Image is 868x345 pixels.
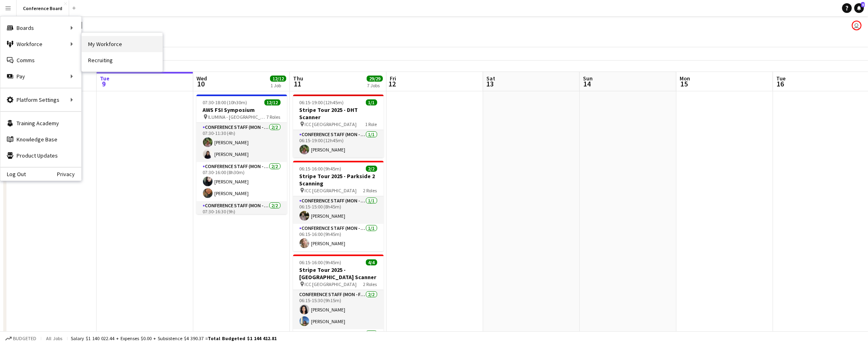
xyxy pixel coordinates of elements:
[196,95,287,214] app-job-card: 07:30-18:00 (10h30m)12/12AWS FSI Symposium ILUMINA - [GEOGRAPHIC_DATA]7 RolesConference Staff (Mo...
[486,75,495,82] span: Sat
[861,2,865,7] span: 5
[305,121,357,127] span: ICC [GEOGRAPHIC_DATA]
[270,76,286,82] span: 12/12
[678,79,690,88] span: 15
[300,259,342,265] span: 06:15-16:00 (9h45m)
[4,334,38,343] button: Budgeted
[293,266,384,281] h3: Stripe Tour 2025 - [GEOGRAPHIC_DATA] Scanner
[0,20,81,36] div: Boards
[366,259,377,265] span: 4/4
[852,21,862,30] app-user-avatar: Kristelle Bristow
[367,82,382,88] div: 7 Jobs
[270,82,286,88] div: 1 Job
[44,335,64,341] span: All jobs
[305,281,357,287] span: ICC [GEOGRAPHIC_DATA]
[0,171,26,177] a: Log Out
[0,147,81,164] a: Product Updates
[264,99,281,105] span: 12/12
[208,335,277,341] span: Total Budgeted $1 144 412.81
[583,75,593,82] span: Sun
[776,75,786,82] span: Tue
[100,75,110,82] span: Tue
[775,79,786,88] span: 16
[293,172,384,187] h3: Stripe Tour 2025 - Parkside 2 Scanning
[71,335,277,341] div: Salary $1 140 022.44 + Expenses $0.00 + Subsistence $4 390.37 =
[196,123,287,162] app-card-role: Conference Staff (Mon - Fri)2/207:30-11:30 (4h)[PERSON_NAME][PERSON_NAME]
[293,161,384,251] app-job-card: 06:15-16:00 (9h45m)2/2Stripe Tour 2025 - Parkside 2 Scanning ICC [GEOGRAPHIC_DATA]2 RolesConferen...
[293,75,303,82] span: Thu
[267,114,281,120] span: 7 Roles
[367,76,383,82] span: 29/29
[300,166,342,172] span: 06:15-16:00 (9h45m)
[293,130,384,158] app-card-role: Conference Staff (Mon - Fri)1/106:15-19:00 (12h45m)[PERSON_NAME]
[196,201,287,240] app-card-role: Conference Staff (Mon - Fri)2/207:30-16:30 (9h)
[363,281,377,287] span: 2 Roles
[293,106,384,121] h3: Stripe Tour 2025 - DHT Scanner
[293,196,384,224] app-card-role: Conference Staff (Mon - Fri)1/106:15-15:00 (8h45m)[PERSON_NAME]
[366,99,377,105] span: 1/1
[13,336,36,341] span: Budgeted
[17,0,69,16] button: Conference Board
[0,36,81,52] div: Workforce
[305,187,357,194] span: ICC [GEOGRAPHIC_DATA]
[365,121,377,127] span: 1 Role
[99,79,110,88] span: 9
[0,131,81,147] a: Knowledge Base
[293,95,384,158] app-job-card: 06:15-19:00 (12h45m)1/1Stripe Tour 2025 - DHT Scanner ICC [GEOGRAPHIC_DATA]1 RoleConference Staff...
[82,52,163,68] a: Recruiting
[196,162,287,201] app-card-role: Conference Staff (Mon - Fri)2/207:30-16:00 (8h30m)[PERSON_NAME][PERSON_NAME]
[0,68,81,84] div: Pay
[0,92,81,108] div: Platform Settings
[366,166,377,172] span: 2/2
[0,52,81,68] a: Comms
[363,187,377,194] span: 2 Roles
[389,79,396,88] span: 12
[293,224,384,251] app-card-role: Conference Staff (Mon - Fri)1/106:15-16:00 (9h45m)[PERSON_NAME]
[195,79,207,88] span: 10
[0,115,81,131] a: Training Academy
[196,106,287,114] h3: AWS FSI Symposium
[57,171,81,177] a: Privacy
[196,75,207,82] span: Wed
[390,75,396,82] span: Fri
[208,114,267,120] span: ILUMINA - [GEOGRAPHIC_DATA]
[292,79,303,88] span: 11
[854,3,864,13] a: 5
[300,99,344,105] span: 06:15-19:00 (12h45m)
[582,79,593,88] span: 14
[485,79,495,88] span: 13
[293,290,384,329] app-card-role: Conference Staff (Mon - Fri)2/206:15-15:30 (9h15m)[PERSON_NAME][PERSON_NAME]
[680,75,690,82] span: Mon
[82,36,163,52] a: My Workforce
[203,99,247,105] span: 07:30-18:00 (10h30m)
